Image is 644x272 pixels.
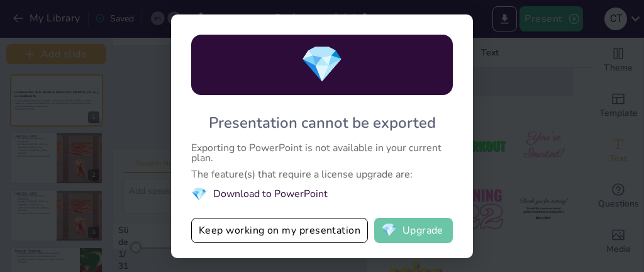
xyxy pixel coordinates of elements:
[191,143,453,163] div: Exporting to PowerPoint is not available in your current plan.
[209,113,436,133] div: Presentation cannot be exported
[300,40,344,89] span: diamond
[374,218,453,243] button: diamondUpgrade
[381,224,397,237] span: diamond
[191,186,453,203] li: Download to PowerPoint
[191,186,207,203] span: diamond
[191,169,453,179] div: The feature(s) that require a license upgrade are:
[191,218,368,243] button: Keep working on my presentation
